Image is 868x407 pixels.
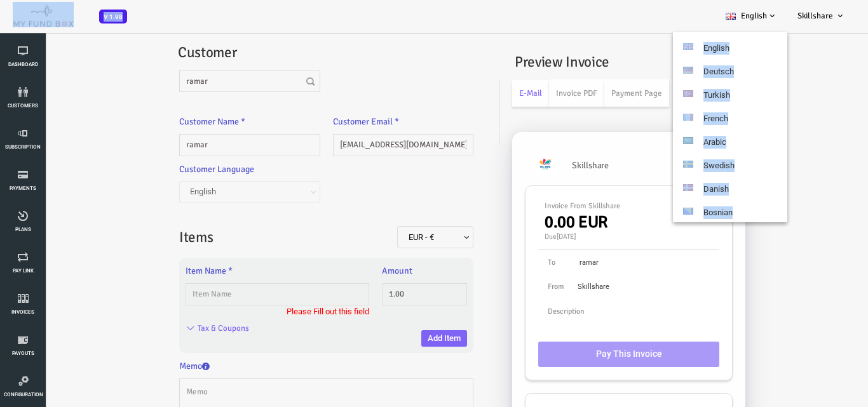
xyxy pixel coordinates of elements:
[252,274,334,286] span: Please Fill out this field
[673,84,787,107] a: Turkish
[673,60,787,83] a: Deutsch
[99,10,127,23] span: V 1.98
[151,251,334,274] input: Item Name
[144,328,175,342] label: Memo
[673,131,787,154] a: Arabic
[503,310,684,335] button: Pay This Invoice
[673,201,787,224] a: Bosnian
[797,11,833,21] span: Skillshare
[298,102,438,124] input: Customer Email
[144,194,285,217] h2: Items
[537,127,691,141] h6: Skillshare
[510,170,585,179] span: Invoice From Skillshare
[480,19,793,41] h2: Preview Invoice
[673,107,787,130] a: French
[347,232,377,246] label: Amount
[99,11,127,21] a: V 1.98
[569,48,634,75] a: Payment Page
[367,199,433,212] span: EUR - €
[510,180,573,201] span: 0.00 EUR
[510,200,684,211] h2: Due
[149,154,280,166] span: English
[144,83,210,97] label: Customer Name *
[513,225,520,237] label: To
[673,37,787,60] a: English
[13,2,74,27] img: mfboff.png
[144,131,219,145] label: Customer Language
[298,83,364,97] label: Customer Email *
[362,194,438,217] span: EUR - €
[545,227,564,235] span: ramar
[513,250,529,261] label: From
[543,251,574,259] span: Skillshare
[386,298,432,315] button: Add Item
[144,38,285,60] input: Enter Your Customer Name/E-mail
[514,48,569,75] a: Invoice PDF
[144,102,285,124] input: Customer Name
[510,377,599,387] span: Invoice #RG-XXXX-XXXXXX
[144,392,179,406] label: Due Date
[673,178,787,201] a: Danish
[477,48,514,75] a: E-Mail
[167,331,175,338] i: Description text will be displayed for customers in E-mail
[347,251,432,274] input: Amount
[143,10,438,32] h2: Customer
[673,154,787,177] a: Swedish
[144,149,285,171] span: English
[522,201,541,209] span: [DATE]
[151,232,198,246] label: Item Name *
[513,274,550,286] label: Description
